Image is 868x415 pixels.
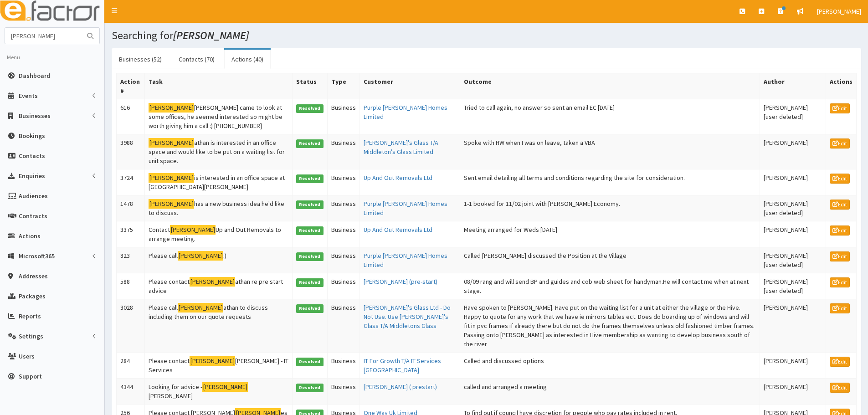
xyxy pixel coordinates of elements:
a: Edit [830,357,850,367]
th: Task [145,73,293,99]
span: Resolved [296,139,324,148]
a: Edit [830,251,850,261]
input: Search... [5,28,82,44]
td: 4344 [117,379,145,405]
span: Bookings [19,132,45,140]
td: [PERSON_NAME] [user deleted] [760,273,826,299]
td: Contact Up and Out Removals to arrange meeting. [145,221,293,247]
span: Users [19,352,35,360]
span: Contacts [19,152,45,160]
td: Called and discussed options [460,353,760,379]
td: Please call :) [145,247,293,273]
span: Audiences [19,192,48,200]
td: is interested in an office space at [GEOGRAPHIC_DATA][PERSON_NAME] [145,169,293,195]
a: Purple [PERSON_NAME] Homes Limited [364,103,447,121]
td: 1478 [117,195,145,221]
td: [PERSON_NAME] [760,353,826,379]
span: Settings [19,332,43,340]
td: Business [327,379,360,405]
td: Business [327,353,360,379]
th: Customer [360,73,460,99]
a: Purple [PERSON_NAME] Homes Limited [364,251,447,269]
span: Contracts [19,212,47,220]
td: Please contact athan re pre start advice [145,273,293,299]
span: Resolved [296,278,324,287]
td: 3724 [117,169,145,195]
td: Looking for advice - [PERSON_NAME] [145,379,293,405]
a: Edit [830,303,850,313]
th: Type [327,73,360,99]
td: [PERSON_NAME] [760,169,826,195]
td: 284 [117,353,145,379]
td: Have spoken to [PERSON_NAME]. Have put on the waiting list for a unit at either the village or th... [460,299,760,353]
td: Business [327,299,360,353]
td: Business [327,221,360,247]
td: Tried to call again, no answer so sent an email EC [DATE] [460,99,760,134]
td: [PERSON_NAME] [user deleted] [760,195,826,221]
td: Meeting arranged for Weds [DATE] [460,221,760,247]
td: has a new business idea he'd like to discuss. [145,195,293,221]
span: Dashboard [19,72,50,80]
mark: [PERSON_NAME] [149,199,194,209]
td: 08/09 rang and will send BP and guides and cob web sheet for handyman.He will contact me when at ... [460,273,760,299]
span: Packages [19,292,46,300]
a: Purple [PERSON_NAME] Homes Limited [364,200,447,217]
mark: [PERSON_NAME] [149,173,194,183]
a: Edit [830,383,850,393]
td: Business [327,247,360,273]
span: Microsoft365 [19,252,55,260]
th: Action # [117,73,145,99]
span: Resolved [296,226,324,235]
span: Support [19,372,42,380]
th: Status [292,73,327,99]
mark: [PERSON_NAME] [149,103,194,113]
a: [PERSON_NAME] ( prestart) [364,383,437,391]
td: [PERSON_NAME] [760,134,826,169]
mark: [PERSON_NAME] [190,356,235,366]
td: [PERSON_NAME] [760,379,826,405]
td: 616 [117,99,145,134]
td: Business [327,195,360,221]
td: Business [327,273,360,299]
td: Business [327,169,360,195]
a: Actions (40) [224,50,271,69]
td: [PERSON_NAME] [760,299,826,353]
td: Business [327,99,360,134]
td: Sent email detailing all terms and conditions regarding the site for consideration. [460,169,760,195]
span: Resolved [296,104,324,113]
mark: [PERSON_NAME] [178,251,223,261]
span: Enquiries [19,172,45,180]
td: Please call athan to discuss including them on our quote requests [145,299,293,353]
td: Please contact [PERSON_NAME] - IT Services [145,353,293,379]
td: called and arranged a meeting [460,379,760,405]
mark: [PERSON_NAME] [190,277,235,287]
a: [PERSON_NAME] (pre-start) [364,277,437,286]
span: Addresses [19,272,48,280]
a: Edit [830,138,850,149]
span: Reports [19,312,41,320]
mark: [PERSON_NAME] [202,382,248,392]
mark: [PERSON_NAME] [149,138,194,148]
a: Edit [830,174,850,184]
td: Called [PERSON_NAME] discussed the Position at the Village [460,247,760,273]
a: Up And Out Removals Ltd [364,225,432,234]
a: [PERSON_NAME]'s Glass T/A Middleton's Glass Limited [364,138,438,156]
td: 3375 [117,221,145,247]
a: IT For Growth T/A IT Services [GEOGRAPHIC_DATA] [364,357,441,374]
span: Resolved [296,304,324,313]
mark: [PERSON_NAME] [178,303,223,313]
span: Businesses [19,112,51,120]
a: Businesses (52) [112,50,169,69]
span: [PERSON_NAME] [817,7,861,15]
td: 3028 [117,299,145,353]
a: Edit [830,225,850,236]
span: Actions [19,232,41,240]
i: [PERSON_NAME] [173,28,249,42]
span: Events [19,92,38,100]
span: Resolved [296,358,324,366]
td: 823 [117,247,145,273]
td: [PERSON_NAME] [760,221,826,247]
span: Resolved [296,174,324,183]
span: Resolved [296,252,324,261]
td: [PERSON_NAME] came to look at some offices, he seemed interested so might be worth giving him a c... [145,99,293,134]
